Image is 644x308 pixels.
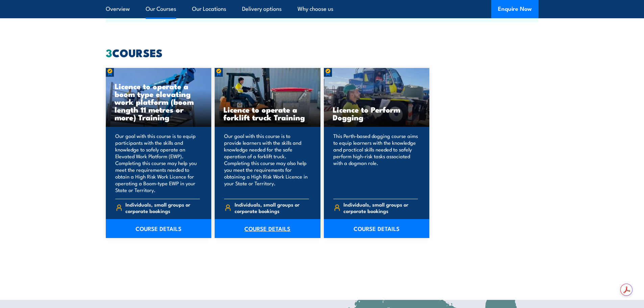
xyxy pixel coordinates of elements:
h3: Licence to Perform Dogging [333,105,421,121]
span: Individuals, small groups or corporate bookings [235,201,309,214]
span: Individuals, small groups or corporate bookings [125,201,200,214]
a: COURSE DETAILS [106,219,212,238]
p: Our goal with this course is to provide learners with the skills and knowledge needed for the saf... [224,133,309,193]
h2: COURSES [106,48,539,57]
a: COURSE DETAILS [215,219,320,238]
p: Our goal with this course is to equip participants with the skills and knowledge to safely operat... [115,133,200,193]
a: COURSE DETAILS [324,219,430,238]
h3: Licence to operate a boom type elevating work platform (boom length 11 metres or more) Training [115,82,203,121]
span: Individuals, small groups or corporate bookings [343,201,418,214]
strong: 3 [106,44,112,61]
h3: Licence to operate a forklift truck Training [223,105,312,121]
p: This Perth-based dogging course aims to equip learners with the knowledge and practical skills ne... [333,133,418,193]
